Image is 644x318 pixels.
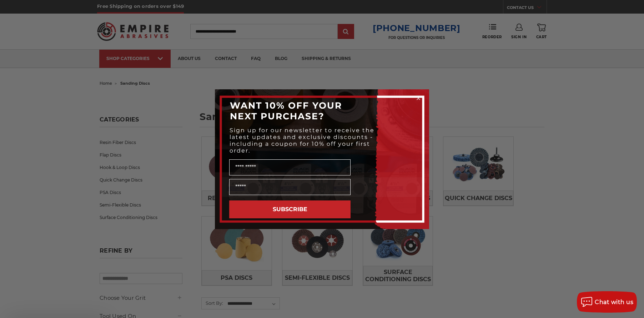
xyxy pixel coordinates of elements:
span: WANT 10% OFF YOUR NEXT PURCHASE? [230,100,342,121]
button: Close dialog [415,95,422,102]
button: Chat with us [577,291,637,313]
button: SUBSCRIBE [229,200,351,218]
span: Chat with us [595,299,633,305]
span: Sign up for our newsletter to receive the latest updates and exclusive discounts - including a co... [230,127,374,154]
input: Email [229,179,351,195]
